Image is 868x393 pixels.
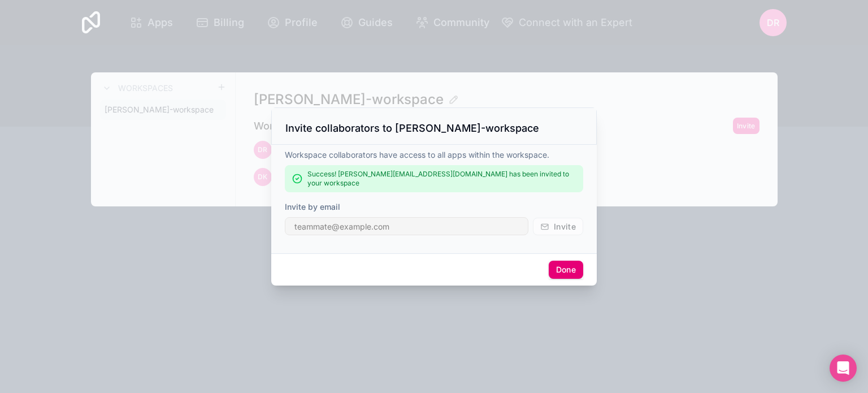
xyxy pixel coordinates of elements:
p: Workspace collaborators have access to all apps within the workspace. [285,149,583,161]
input: teammate@example.com [285,217,528,235]
h3: Invite collaborators to [PERSON_NAME]-workspace [285,122,539,135]
button: Done [549,261,583,279]
label: Invite by email [285,201,340,213]
p: Success! [PERSON_NAME][EMAIL_ADDRESS][DOMAIN_NAME] has been invited to your workspace [307,170,576,188]
div: Open Intercom Messenger [830,355,857,382]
